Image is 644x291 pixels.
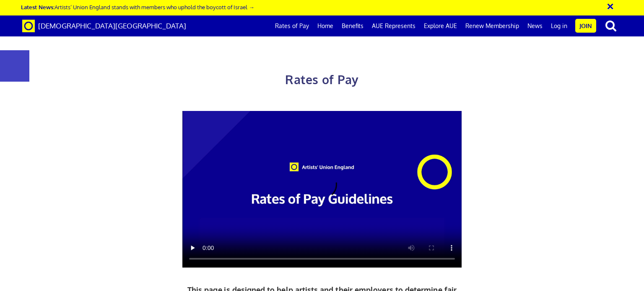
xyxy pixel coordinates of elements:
button: search [598,17,624,34]
a: Home [313,15,338,36]
a: News [523,15,547,36]
a: Join [575,19,596,33]
span: [DEMOGRAPHIC_DATA][GEOGRAPHIC_DATA] [38,21,186,30]
a: Log in [547,15,571,36]
a: Explore AUE [420,15,461,36]
a: Brand [DEMOGRAPHIC_DATA][GEOGRAPHIC_DATA] [16,15,192,36]
strong: Latest News: [21,3,55,10]
a: AUE Represents [368,15,420,36]
a: Rates of Pay [271,15,313,36]
span: Rates of Pay [285,72,358,87]
a: Renew Membership [461,15,523,36]
a: Benefits [338,15,368,36]
a: Latest News:Artists’ Union England stands with members who uphold the boycott of Israel → [21,3,254,10]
